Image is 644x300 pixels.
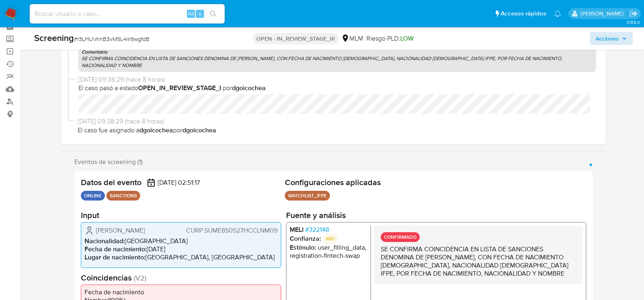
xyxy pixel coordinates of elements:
a: Notificaciones [554,10,561,17]
span: # r3LHUVnhB3vM5L4iIr9wgfdB [74,35,150,43]
span: Accesos rápidos [501,9,546,18]
span: Alt [188,10,194,17]
span: s [199,10,201,17]
b: dgoicochea [182,125,216,135]
div: MLM [341,34,363,43]
b: Comentario [82,48,107,56]
p: OPEN - IN_REVIEW_STAGE_III [253,33,338,44]
span: 3.155.0 [627,19,640,26]
span: Riesgo PLD: [366,34,414,43]
b: Screening [34,31,74,44]
b: dgoicochea [232,83,266,93]
button: search-icon [205,8,221,19]
b: dgoicochea [139,125,173,135]
span: [DATE] 09:38:29 (hace 8 horas) [78,75,596,84]
b: OPEN_IN_REVIEW_STAGE_I [138,83,221,93]
input: Buscar usuario o caso... [30,9,225,19]
p: cesar.gonzalez@mercadolibre.com.mx [581,10,627,17]
span: LOW [400,34,414,43]
span: El caso pasó a estado por [78,84,596,93]
span: Acciones [596,32,619,45]
span: [DATE] 09:38:29 (hace 8 horas) [78,117,596,126]
button: Acciones [590,32,633,45]
a: Salir [629,9,638,18]
span: El caso fue asignado a por [78,126,596,135]
p: SE CONFIRMA COINCIDENCIA EN LISTA DE SANCIONES DENOMINA DE [PERSON_NAME], CON FECHA DE NACIMIENTO... [82,55,593,68]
